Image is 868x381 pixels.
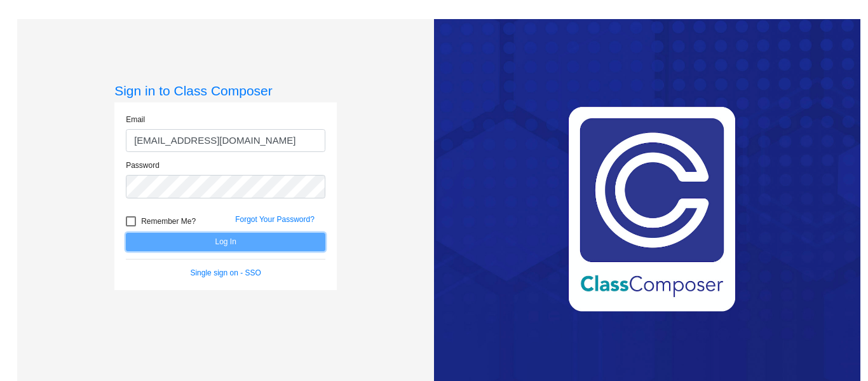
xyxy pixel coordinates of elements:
[126,233,325,251] button: Log In
[126,160,159,171] label: Password
[235,215,315,224] a: Forgot Your Password?
[126,114,145,125] label: Email
[190,268,261,277] a: Single sign on - SSO
[114,83,337,99] h3: Sign in to Class Composer
[141,214,196,229] span: Remember Me?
